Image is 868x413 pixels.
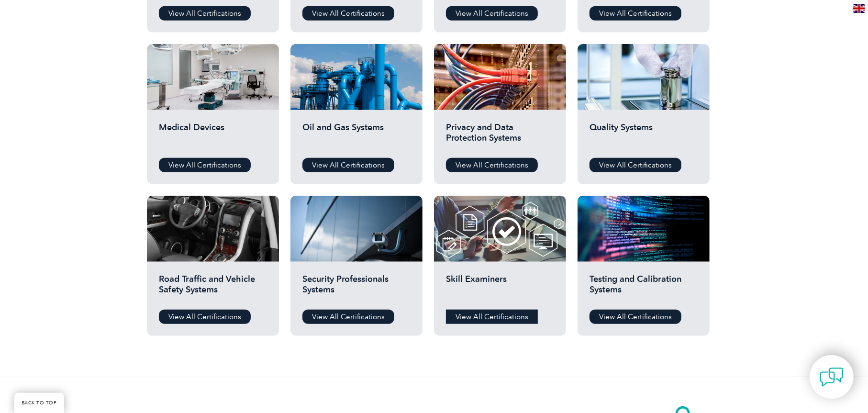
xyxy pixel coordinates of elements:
[446,122,554,151] h2: Privacy and Data Protection Systems
[590,274,698,302] h2: Testing and Calibration Systems
[446,310,538,324] a: View All Certifications
[159,274,267,302] h2: Road Traffic and Vehicle Safety Systems
[14,393,64,413] a: BACK TO TOP
[302,274,411,302] h2: Security Professionals Systems
[302,6,394,21] a: View All Certifications
[446,158,538,172] a: View All Certifications
[590,122,698,151] h2: Quality Systems
[159,310,251,324] a: View All Certifications
[159,158,251,172] a: View All Certifications
[853,4,865,13] img: en
[590,310,681,324] a: View All Certifications
[446,6,538,21] a: View All Certifications
[446,274,554,302] h2: Skill Examiners
[590,158,681,172] a: View All Certifications
[159,122,267,151] h2: Medical Devices
[302,158,394,172] a: View All Certifications
[820,365,844,389] img: contact-chat.png
[590,6,681,21] a: View All Certifications
[302,122,411,151] h2: Oil and Gas Systems
[302,310,394,324] a: View All Certifications
[159,6,251,21] a: View All Certifications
